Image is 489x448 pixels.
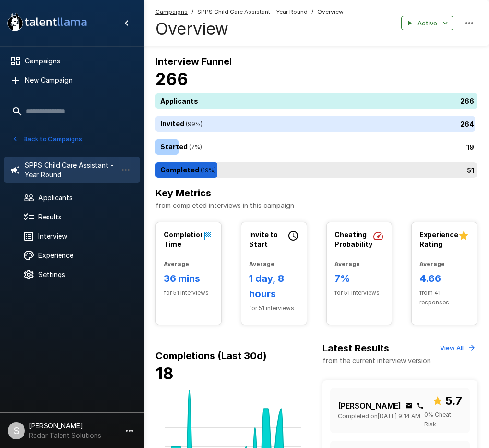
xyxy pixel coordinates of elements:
[466,142,474,152] p: 19
[155,69,188,89] b: 266
[155,201,477,210] p: from completed interviews in this campaign
[155,19,344,39] h4: Overview
[164,230,204,248] b: Completion Time
[467,165,474,175] p: 51
[338,400,401,412] p: [PERSON_NAME]
[164,260,189,267] b: Average
[155,56,232,67] b: Interview Funnel
[432,392,462,410] span: Overall score out of 10
[438,340,477,355] button: View All
[424,410,463,429] span: 0 % Cheat Risk
[164,288,214,298] span: for 51 interviews
[419,230,458,248] b: Experience Rating
[249,303,299,313] span: for 51 interviews
[419,288,469,307] span: from 41 responses
[419,260,445,267] b: Average
[460,96,474,106] p: 266
[249,230,278,248] b: Invite to Start
[155,363,174,383] b: 18
[322,342,389,354] b: Latest Results
[197,7,308,17] span: SPPS Child Care Assistant - Year Round
[191,7,193,17] span: /
[311,7,313,17] span: /
[334,288,384,298] span: for 51 interviews
[417,402,424,410] div: Click to copy
[322,356,431,365] p: from the current interview version
[445,394,462,408] b: 5.7
[419,271,469,286] h6: 4.66
[338,412,420,421] span: Completed on [DATE] 9:14 AM
[155,187,211,199] b: Key Metrics
[155,8,188,15] u: Campaigns
[249,260,274,267] b: Average
[460,119,474,129] p: 264
[334,271,384,286] h6: 7%
[401,16,453,31] button: Active
[405,402,413,410] div: Click to copy
[334,260,360,267] b: Average
[164,271,214,286] h6: 36 mins
[334,230,372,248] b: Cheating Probability
[317,7,344,17] span: Overview
[249,271,299,302] h6: 1 day, 8 hours
[155,350,267,362] b: Completions (Last 30d)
